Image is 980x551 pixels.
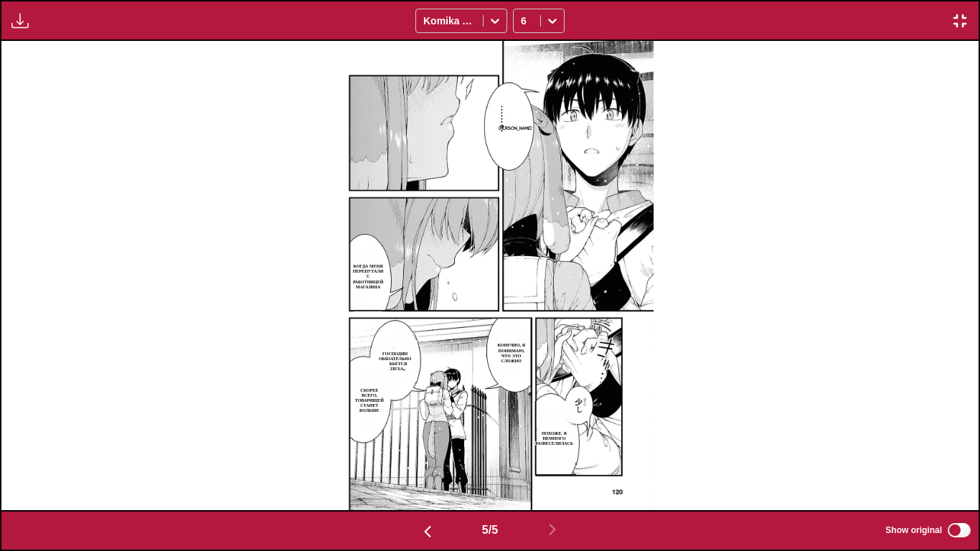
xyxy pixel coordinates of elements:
[885,525,942,535] span: Show original
[374,348,416,375] p: Господин обязательно добьется успеха...
[350,260,387,292] p: Когда меня перепутали с работницей магазина
[948,523,971,537] input: Show original
[491,339,532,366] p: Конечно, я понимаю, что это сложно
[11,12,29,29] img: Download translated images
[496,123,534,133] p: [PERSON_NAME]
[482,524,498,537] span: 5 / 5
[419,523,436,540] img: Previous page
[544,521,561,538] img: Next page
[349,385,390,416] p: Скорее всего, товарищей станет больше
[326,41,653,509] img: Manga Panel
[532,428,576,449] p: Похоже, я немного развеселилась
